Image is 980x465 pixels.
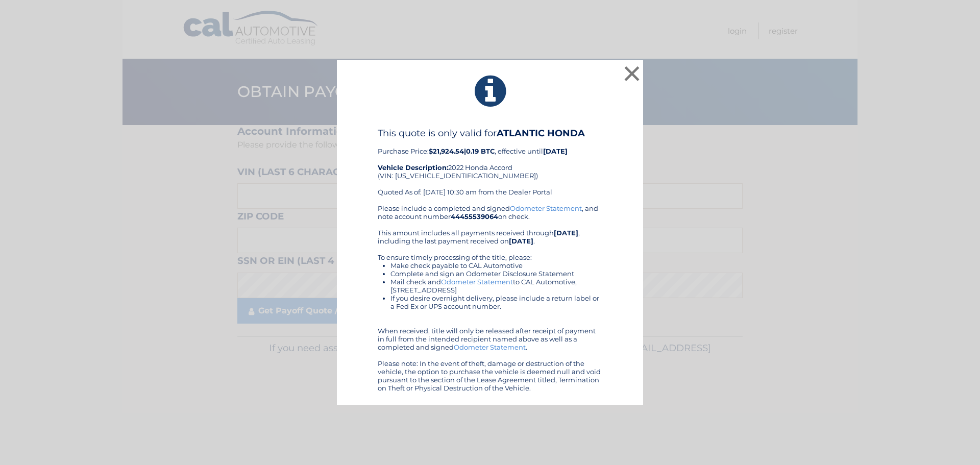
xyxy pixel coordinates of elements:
[451,212,498,221] b: 44455539064
[543,147,568,155] b: [DATE]
[497,128,585,139] b: ATLANTIC HONDA
[390,270,602,278] li: Complete and sign an Odometer Disclosure Statement
[378,163,448,172] strong: Vehicle Description:
[429,147,495,155] b: $21,924.54 |
[378,128,602,204] div: Purchase Price: , effective until 2022 Honda Accord (VIN: [US_VEHICLE_IDENTIFICATION_NUMBER]) Quo...
[554,229,578,237] b: [DATE]
[390,278,602,294] li: Mail check and to CAL Automotive, [STREET_ADDRESS]
[622,63,642,84] button: ×
[454,343,526,351] a: Odometer Statement
[466,147,495,155] span: 0.19 BTC
[509,237,533,245] b: [DATE]
[510,204,582,212] a: Odometer Statement
[390,261,602,270] li: Make check payable to CAL Automotive
[378,128,602,139] h4: This quote is only valid for
[378,204,602,392] div: Please include a completed and signed , and note account number on check. This amount includes al...
[441,278,513,286] a: Odometer Statement
[390,294,602,310] li: If you desire overnight delivery, please include a return label or a Fed Ex or UPS account number.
